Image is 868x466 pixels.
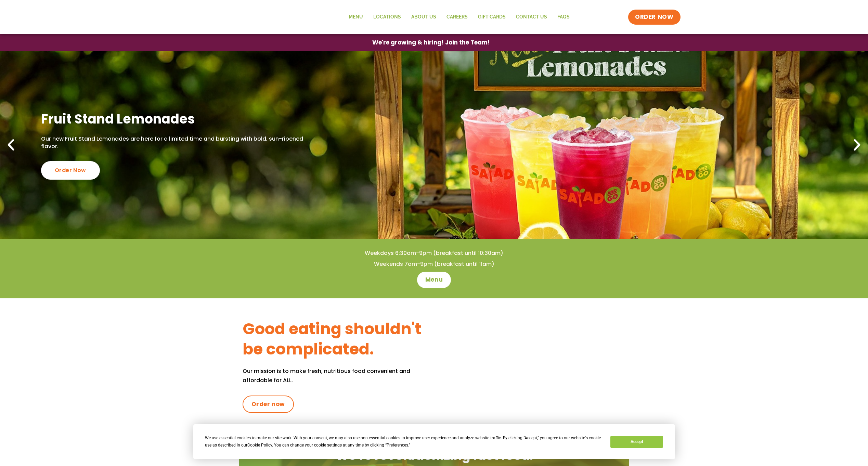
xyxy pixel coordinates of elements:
[243,366,434,385] p: Our mission is to make fresh, nutritious food convenient and affordable for ALL.
[41,161,100,180] div: Order Now
[188,3,290,31] img: new-SAG-logo-768×292
[441,9,473,25] a: Careers
[344,9,575,25] nav: Menu
[406,9,441,25] a: About Us
[247,443,272,448] span: Cookie Policy
[635,13,673,21] span: ORDER NOW
[628,10,680,25] a: ORDER NOW
[41,135,314,151] p: Our new Fruit Stand Lemonades are here for a limited time and bursting with bold, sun-ripened fla...
[14,260,854,268] h4: Weekends 7am-9pm (breakfast until 11am)
[473,9,511,25] a: GIFT CARDS
[511,9,552,25] a: Contact Us
[205,435,602,449] div: We use essential cookies to make our site work. With your consent, we may also use non-essential ...
[344,9,368,25] a: Menu
[387,443,408,448] span: Preferences
[372,40,490,46] span: We're growing & hiring! Join the Team!
[14,249,854,257] h4: Weekdays 6:30am-9pm (breakfast until 10:30am)
[610,436,663,448] button: Accept
[368,9,406,25] a: Locations
[417,272,451,288] a: Menu
[41,111,314,127] h2: Fruit Stand Lemonades
[362,35,500,51] a: We're growing & hiring! Join the Team!
[251,400,285,409] span: Order now
[243,396,294,413] a: Order now
[552,9,575,25] a: FAQs
[193,424,675,459] div: Cookie Consent Prompt
[243,319,434,360] h3: Good eating shouldn't be complicated.
[425,276,443,284] span: Menu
